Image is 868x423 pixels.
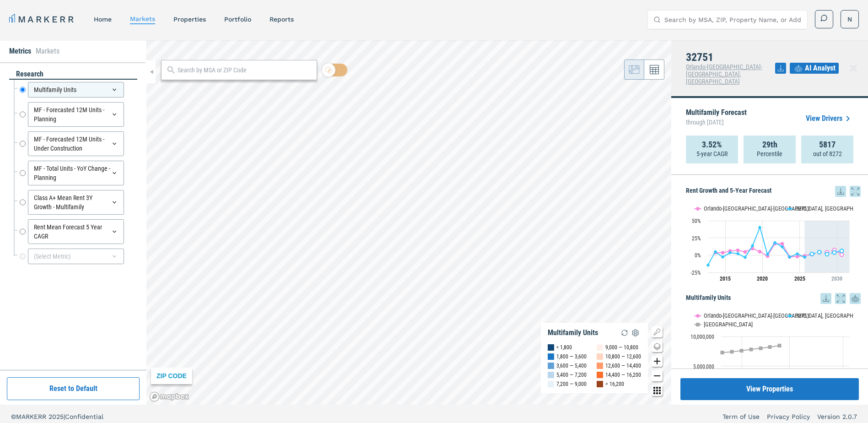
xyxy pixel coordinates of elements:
[721,351,724,354] path: Friday, 14 Dec, 19:00, 7,276,606. USA.
[787,205,810,212] button: Show 32751
[749,347,753,351] path: Monday, 14 Dec, 19:00, 7,802,164. USA.
[151,368,192,384] div: ZIP CODE
[9,69,137,80] div: research
[686,304,854,418] svg: Interactive chart
[768,345,772,349] path: Thursday, 14 Dec, 19:00, 8,218,975. USA.
[781,245,784,249] path: Monday, 29 Aug, 20:00, 11.96. 32751.
[757,276,768,282] tspan: 2020
[818,250,821,254] path: Sunday, 29 Aug, 20:00, 4.44. 32751.
[695,252,701,259] text: 0%
[664,11,802,29] input: Search by MSA, ZIP, Property Name, or Address
[130,15,155,22] a: markets
[794,276,805,282] tspan: 2025
[630,327,641,338] img: Settings
[796,312,809,319] text: 32751
[704,321,753,328] text: [GEOGRAPHIC_DATA]
[778,344,782,347] path: Friday, 14 Dec, 19:00, 8,453,017. USA.
[178,65,312,75] input: Search by MSA or ZIP Code
[757,149,782,158] p: Percentile
[813,149,842,158] p: out of 8272
[28,102,124,127] div: MF - Forecasted 12M Units - Planning
[762,140,777,149] strong: 29th
[173,16,206,23] a: properties
[720,276,731,282] tspan: 2015
[767,412,810,421] a: Privacy Policy
[619,327,630,338] img: Reload Legend
[721,255,725,259] path: Friday, 29 Aug, 20:00, -2.74. 32751.
[721,344,782,354] g: USA, line 3 of 3 with 7 data points.
[65,413,103,420] span: Confidential
[758,225,762,229] path: Thursday, 29 Aug, 20:00, 40.29. 32751.
[556,343,572,352] div: < 1,800
[686,197,861,288] div: Rent Growth and 5-Year Forecast. Highcharts interactive chart.
[744,255,747,259] path: Tuesday, 29 Aug, 20:00, -3.32. 32751.
[686,186,861,197] h5: Rent Growth and 5-Year Forecast
[819,140,836,149] strong: 5817
[28,161,124,185] div: MF - Total Units - YoY Change - Planning
[149,391,189,402] a: Mapbox logo
[9,46,31,57] li: Metrics
[686,304,861,418] div: Multifamily Units. Highcharts interactive chart.
[686,109,747,128] p: Multifamily Forecast
[841,10,859,28] button: N
[840,249,844,253] path: Thursday, 29 Aug, 20:00, 6.25. 32751.
[690,270,701,276] text: -25%
[817,412,857,421] a: Version 2.0.7
[788,255,792,259] path: Tuesday, 29 Aug, 20:00, -2.8. 32751.
[49,413,65,420] span: 2025 |
[652,326,663,337] button: Show/Hide Legend Map Button
[686,116,747,128] span: through [DATE]
[690,334,714,340] text: 10,000,000
[652,385,663,396] button: Other options map button
[702,140,722,149] strong: 3.52%
[696,149,728,158] p: 5-year CAGR
[695,205,777,212] button: Show Orlando-Kissimmee-Sanford, FL
[224,16,251,23] a: Portfolio
[803,255,807,259] path: Friday, 29 Aug, 20:00, -3.02. 32751.
[825,252,829,256] path: Tuesday, 29 Aug, 20:00, 1.38. 32751.
[605,380,624,389] div: > 16,200
[605,352,641,361] div: 10,800 — 12,600
[773,241,777,244] path: Sunday, 29 Aug, 20:00, 18.19. 32751.
[652,356,663,367] button: Zoom in map button
[796,252,799,255] path: Thursday, 29 Aug, 20:00, 1.88. 32751.
[730,350,734,353] path: Saturday, 14 Dec, 19:00, 7,412,280. USA.
[728,251,732,255] path: Saturday, 29 Aug, 20:00, 3.46. 32751.
[790,63,839,74] button: AI Analyst
[556,352,587,361] div: 1,800 — 3,600
[652,370,663,381] button: Zoom out map button
[810,249,844,256] g: 32751, line 4 of 4 with 5 data points.
[16,413,49,420] span: MARKERR
[548,328,598,337] div: Multifamily Units
[28,249,124,264] div: (Select Metric)
[686,293,861,304] h5: Multifamily Units
[758,249,762,253] path: Thursday, 29 Aug, 20:00, 5.11. Orlando-Kissimmee-Sanford, FL.
[270,16,294,23] a: reports
[805,63,836,74] span: AI Analyst
[9,13,75,26] a: MARKERR
[652,341,663,352] button: Change style map button
[28,190,124,215] div: Class A+ Mean Rent 3Y Growth - Multifamily
[7,377,140,400] button: Reset to Default
[686,197,854,288] svg: Interactive chart
[680,378,859,400] button: View Properties
[28,82,124,98] div: Multifamily Units
[736,252,740,255] path: Monday, 29 Aug, 20:00, 2.16. 32751.
[556,380,587,389] div: 7,200 — 9,000
[11,413,16,420] span: ©
[706,263,710,267] path: Wednesday, 29 Aug, 20:00, -14.58. 32751.
[759,347,763,350] path: Wednesday, 14 Dec, 19:00, 8,001,492. USA.
[686,51,775,63] h4: 32751
[146,40,671,405] canvas: Map
[28,131,124,156] div: MF - Forecasted 12M Units - Under Construction
[751,244,755,248] path: Wednesday, 29 Aug, 20:00, 13.67. 32751.
[692,235,701,242] text: 25%
[686,63,762,85] span: Orlando-[GEOGRAPHIC_DATA]-[GEOGRAPHIC_DATA], [GEOGRAPHIC_DATA]
[693,363,714,370] text: 5,000,000
[847,15,852,24] span: N
[810,252,814,256] path: Saturday, 29 Aug, 20:00, 1.73. 32751.
[28,219,124,244] div: Rent Mean Forecast 5 Year CAGR
[94,16,112,23] a: home
[740,349,744,352] path: Sunday, 14 Dec, 19:00, 7,588,947. USA.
